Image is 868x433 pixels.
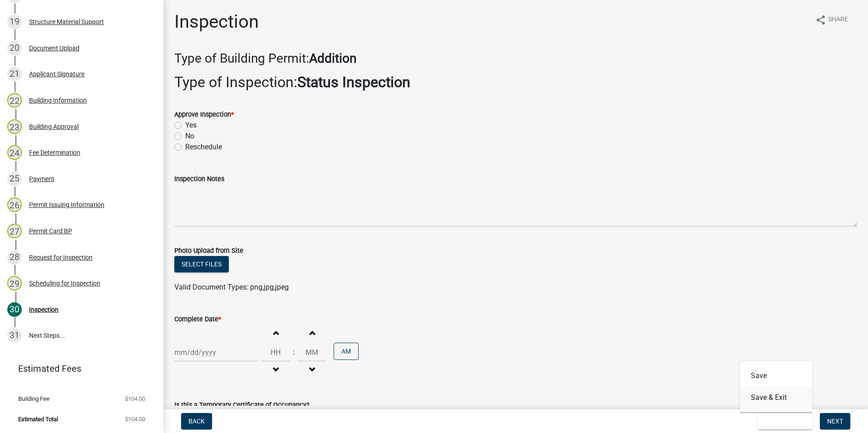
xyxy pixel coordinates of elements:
button: Next [820,413,850,429]
i: share [815,15,826,25]
button: Save [740,365,813,387]
label: Yes [185,120,197,131]
div: 28 [7,250,22,265]
div: 26 [7,197,22,212]
label: Complete Date [174,316,221,323]
div: Building Information [29,97,87,103]
div: : [290,347,297,358]
div: 22 [7,93,22,108]
div: 25 [7,172,22,186]
button: Save & Exit [758,413,813,429]
div: Save & Exit [740,361,813,412]
span: Share [828,15,848,25]
div: Structure Material Support [29,19,104,25]
div: Fee Determination [29,149,80,156]
h2: Type of Inspection: [174,74,857,91]
h3: Type of Building Permit: [174,51,857,66]
span: $104.00 [125,416,145,422]
span: Estimated Total [18,416,58,422]
button: shareShare [808,11,855,29]
label: Is this a Temporary Certificate of Occupancy? [174,402,310,408]
button: Save & Exit [740,387,813,408]
a: Estimated Fees [7,359,149,378]
div: 23 [7,119,22,134]
div: Inspection [29,306,59,313]
input: Hours [261,343,290,362]
span: $104.00 [125,396,145,402]
label: Photo Upload from Site [174,248,243,254]
button: Back [181,413,212,429]
div: Document Upload [29,45,79,51]
div: 21 [7,67,22,81]
div: Building Approval [29,123,79,130]
div: 29 [7,276,22,290]
div: Permit Card BP [29,228,72,234]
div: 30 [7,302,22,317]
div: 24 [7,145,22,160]
span: Next [827,418,843,425]
input: Minutes [297,343,326,362]
div: 31 [7,328,22,343]
span: Back [188,418,205,425]
div: 20 [7,41,22,55]
h1: Inspection [174,11,259,33]
div: Applicant Signature [29,71,84,77]
span: Building Fee [18,396,49,402]
label: Approve Inspection [174,112,234,118]
div: Payment [29,176,54,182]
input: mm/dd/yyyy [174,343,257,362]
strong: Addition [309,51,356,66]
label: No [185,131,194,142]
div: Request for Inspection [29,254,93,261]
div: Permit Issuing Information [29,202,104,208]
label: Reschedule [185,142,222,153]
button: Select files [174,256,229,272]
span: Save & Exit [765,418,800,425]
div: Scheduling for Inspection [29,280,100,286]
span: Valid Document Types: png,jpg,jpeg [174,283,289,291]
strong: Status Inspection [297,74,410,91]
div: 27 [7,224,22,238]
label: Inspection Notes [174,176,224,182]
button: AM [334,343,359,360]
div: 19 [7,15,22,29]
